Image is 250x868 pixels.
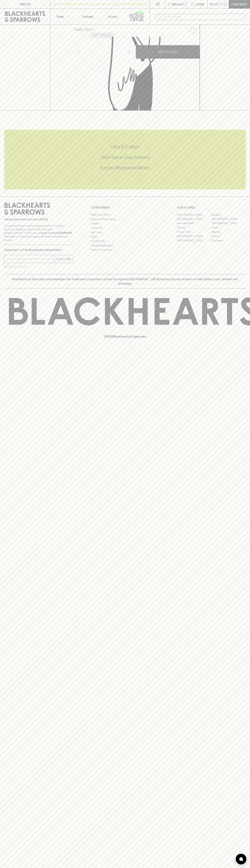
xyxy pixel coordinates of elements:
p: It is against the law to sell or supply alcohol to, or to obtain alcohol on behalf of a person un... [4,224,73,242]
a: Fitzroy North [177,230,211,234]
a: HOME [74,28,83,31]
a: Shipping Information [91,243,159,248]
a: [GEOGRAPHIC_DATA] [211,217,246,221]
a: Business & Bulk Gifting [91,217,159,221]
button: Add to wishlist [91,33,114,38]
a: Terms & Conditions [91,248,159,252]
p: ADD TO CART [158,50,177,54]
h5: Across Melbourne Metro [4,165,246,171]
a: Gift Cards [91,230,159,235]
a: [GEOGRAPHIC_DATA] [177,213,211,217]
p: Wishlist [172,2,185,6]
a: FAQ's [91,235,159,239]
a: Brunswick West [177,221,211,225]
input: Try "Pinot noir" [163,14,243,20]
strong: Liquor License #32064953 [39,231,72,234]
p: $0.00 [210,2,218,6]
input: e.g. jane@blackheartsandsparrows.com.au [7,256,55,262]
p: Tastings [82,14,93,19]
p: Shop [56,14,64,19]
button: SUBSCRIBE [55,255,73,263]
p: OUR STORES [177,205,246,210]
a: Geelong [211,230,246,234]
button: Add to wishlist [188,26,198,35]
p: 0 [224,3,226,5]
a: Contact Us [91,226,159,230]
p: Subscribe to The Blackhearts Newsletter [4,248,73,252]
a: Prahran [211,234,246,238]
a: Fitzroy [211,225,246,230]
p: Stores [108,14,117,19]
a: Privacy Policy [91,239,159,243]
a: Tastings [75,9,100,24]
p: Checkout [231,2,247,6]
a: Braddon [211,213,246,217]
h5: Uber Same-Day Delivery [4,154,246,160]
p: SUBSCRIBE [56,257,71,261]
a: Elwood [177,225,211,230]
p: Sibling owned and run since [DATE] [4,218,73,221]
p: Login [195,2,204,6]
a: [GEOGRAPHIC_DATA] [211,221,246,225]
a: Careers [91,221,159,226]
button: ADD TO CART [136,45,200,59]
a: [GEOGRAPHIC_DATA] [177,238,211,243]
a: Stores [100,9,125,24]
img: Womens Work Beetroot Relish 115g [71,37,200,110]
p: FIND US [19,2,31,6]
img: bubble-icon [239,857,243,861]
a: Thornbury [211,238,246,243]
a: [GEOGRAPHIC_DATA] [177,217,211,221]
p: We will never spam you [4,265,73,268]
p: Blackhearts & Sparrows acknowledges the traditional Custodians of land throughout [GEOGRAPHIC_DAT... [7,277,243,286]
p: OTHER AREAS [91,205,159,210]
a: [GEOGRAPHIC_DATA] [177,234,211,238]
button: Shop [50,9,75,24]
a: Bottle Drop FAQ's [91,213,159,217]
h5: Click & Collect [4,144,246,150]
div: Call to action block [4,130,246,189]
a: SHOP [85,28,93,31]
